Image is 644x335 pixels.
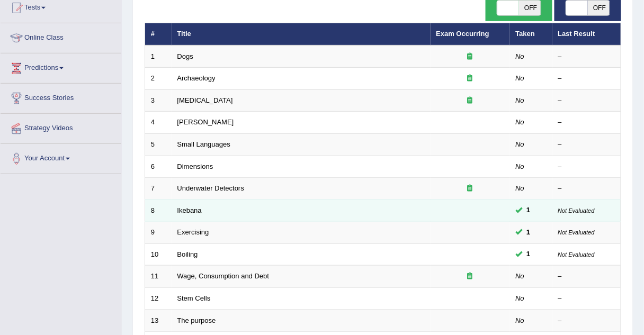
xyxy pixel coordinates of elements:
[516,294,525,302] em: No
[510,23,552,46] th: Taken
[145,23,172,46] th: #
[552,23,621,46] th: Last Result
[516,52,525,60] em: No
[523,205,535,216] span: You can still take this question
[145,89,172,112] td: 3
[558,52,615,62] div: –
[145,68,172,90] td: 2
[1,53,121,80] a: Predictions
[177,52,193,60] a: Dogs
[177,272,270,280] a: Wage, Consumption and Debt
[145,287,172,310] td: 12
[1,84,121,110] a: Success Stories
[177,118,234,126] a: [PERSON_NAME]
[145,243,172,266] td: 10
[436,30,489,38] a: Exam Occurring
[519,1,541,15] span: OFF
[558,140,615,150] div: –
[558,316,615,326] div: –
[558,74,615,84] div: –
[1,23,121,50] a: Online Class
[523,249,535,260] span: You can still take this question
[516,96,525,104] em: No
[558,162,615,172] div: –
[177,206,202,214] a: Ikebana
[558,294,615,304] div: –
[588,1,610,15] span: OFF
[1,144,121,170] a: Your Account
[177,140,230,148] a: Small Languages
[558,207,595,214] small: Not Evaluated
[145,200,172,222] td: 8
[177,294,211,302] a: Stem Cells
[436,271,504,282] div: Exam occurring question
[436,96,504,106] div: Exam occurring question
[516,184,525,192] em: No
[436,74,504,84] div: Exam occurring question
[145,222,172,244] td: 9
[436,184,504,194] div: Exam occurring question
[145,310,172,332] td: 13
[558,271,615,282] div: –
[436,52,504,62] div: Exam occurring question
[177,96,233,104] a: [MEDICAL_DATA]
[177,162,213,170] a: Dimensions
[558,229,595,236] small: Not Evaluated
[558,117,615,128] div: –
[516,140,525,148] em: No
[177,228,209,236] a: Exercising
[516,162,525,170] em: No
[177,74,216,82] a: Archaeology
[558,96,615,106] div: –
[172,23,431,46] th: Title
[516,316,525,324] em: No
[516,74,525,82] em: No
[516,272,525,280] em: No
[177,250,198,258] a: Boiling
[145,46,172,68] td: 1
[558,184,615,194] div: –
[558,251,595,258] small: Not Evaluated
[516,118,525,126] em: No
[145,112,172,134] td: 4
[177,316,216,324] a: The purpose
[145,156,172,178] td: 6
[177,184,244,192] a: Underwater Detectors
[145,266,172,288] td: 11
[523,227,535,238] span: You can still take this question
[145,134,172,156] td: 5
[1,114,121,140] a: Strategy Videos
[145,178,172,200] td: 7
